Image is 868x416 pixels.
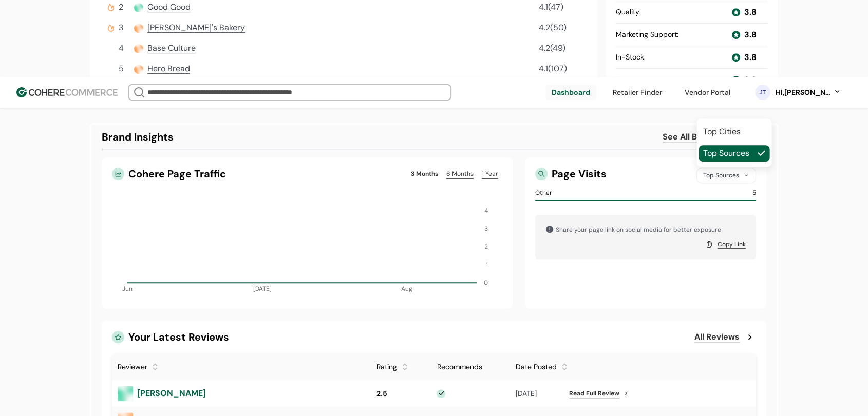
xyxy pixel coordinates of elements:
[484,225,488,233] tspan: 3
[102,129,174,145] div: Brand Insights
[516,362,557,372] div: Date Posted
[401,284,412,292] tspan: Aug
[376,362,397,372] div: Rating
[752,188,756,197] div: 5
[744,74,757,86] div: 3.8
[118,386,133,401] img: brand logo
[147,1,191,13] a: Good Good
[376,389,387,398] span: 2.5
[744,6,757,18] div: 3.8
[663,131,750,143] a: See All Brand Insights
[147,22,245,33] span: [PERSON_NAME]'s Bakery
[616,29,678,40] div: Marketing Support :
[147,2,191,12] span: Good Good
[147,22,245,34] a: [PERSON_NAME]'s Bakery
[775,87,841,98] button: Hi,[PERSON_NAME]
[118,362,147,372] div: Reviewer
[694,331,740,343] a: All Reviews
[775,87,831,98] div: Hi, [PERSON_NAME]
[119,22,123,34] span: 3
[696,168,756,183] div: Top Sources
[112,168,403,180] div: Cohere Page Traffic
[616,52,646,63] div: In-Stock :
[137,388,206,399] span: [PERSON_NAME]
[119,42,124,54] span: 4
[112,331,690,343] div: Your Latest Reviews
[484,243,488,251] tspan: 2
[147,42,196,54] a: Base Culture
[744,51,757,64] div: 3.8
[147,43,196,53] span: Base Culture
[539,43,565,53] span: 4.2 ( 49 )
[539,22,567,33] span: 4.2 ( 50 )
[147,63,190,74] span: Hero Bread
[616,7,641,17] div: Quality :
[119,63,124,75] span: 5
[119,1,123,13] span: 2
[718,240,746,249] a: Copy Link
[744,29,757,41] div: 3.8
[484,279,488,287] tspan: 0
[484,207,488,215] tspan: 4
[147,63,190,75] a: Hero Bread
[535,188,552,197] div: other
[616,74,635,85] div: Taste :
[253,284,272,292] tspan: [DATE]
[539,63,567,74] span: 4.1 ( 107 )
[552,168,688,183] div: Page Visits
[478,168,502,180] a: 1 Year
[516,388,557,399] span: [DATE]
[703,147,749,160] span: Top Sources
[442,168,478,180] a: 6 Months
[407,168,442,180] a: 3 Months
[16,87,118,97] img: Cohere Logo
[486,261,488,269] tspan: 1
[437,362,482,371] span: Recommends
[569,389,619,398] a: Read Full Review
[703,126,740,138] span: Top Cities
[539,2,563,12] span: 4.1 ( 47 )
[545,225,746,234] div: Share your page link on social media for better exposure
[122,284,133,292] tspan: Jun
